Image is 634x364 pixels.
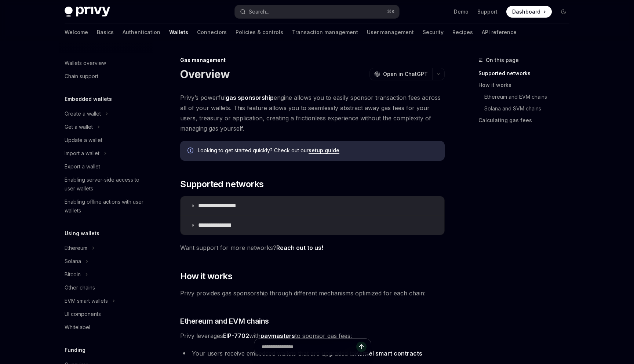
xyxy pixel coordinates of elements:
span: Looking to get started quickly? Check out our . [198,147,437,154]
div: Enabling server-side access to user wallets [65,175,148,193]
a: API reference [482,23,517,41]
a: Export a wallet [59,160,153,173]
button: Create a wallet [59,107,153,120]
a: Support [477,8,498,15]
span: Privy provides gas sponsorship through different mechanisms optimized for each chain: [180,288,445,298]
a: Basics [97,23,114,41]
div: Other chains [65,283,95,292]
input: Ask a question... [262,339,356,355]
a: Supported networks [478,68,575,79]
button: Search...⌘K [235,5,399,18]
div: EVM smart wallets [65,296,108,305]
a: Reach out to us! [276,244,323,252]
a: Ethereum and EVM chains [478,91,575,103]
span: Want support for more networks? [180,243,445,253]
button: Toggle dark mode [558,6,569,18]
h5: Embedded wallets [65,95,112,103]
button: EVM smart wallets [59,294,153,307]
button: Ethereum [59,241,153,255]
h5: Funding [65,346,85,354]
span: How it works [180,270,232,282]
a: User management [367,23,414,41]
button: Bitcoin [59,268,153,281]
span: ⌘ K [387,9,395,15]
a: Authentication [123,23,160,41]
svg: Info [187,148,195,155]
a: Enabling offline actions with user wallets [59,195,153,217]
a: Recipes [452,23,473,41]
div: Bitcoin [65,270,81,279]
a: Dashboard [506,6,552,18]
a: Policies & controls [236,23,283,41]
span: Ethereum and EVM chains [180,316,269,326]
div: Gas management [180,57,445,64]
div: Wallets overview [65,59,106,68]
a: Transaction management [292,23,358,41]
span: On this page [486,56,519,65]
a: Connectors [197,23,227,41]
a: Chain support [59,70,153,83]
a: Welcome [65,23,88,41]
button: Open in ChatGPT [369,68,432,80]
button: Get a wallet [59,120,153,134]
a: UI components [59,307,153,321]
a: Whitelabel [59,321,153,334]
div: Ethereum [65,244,87,252]
a: How it works [478,79,575,91]
a: Other chains [59,281,153,294]
button: Send message [356,342,367,352]
a: EIP-7702 [223,332,249,340]
div: Get a wallet [65,123,93,131]
span: Dashboard [512,8,540,15]
div: Whitelabel [65,323,90,332]
span: Supported networks [180,178,263,190]
a: setup guide [309,147,339,154]
img: dark logo [65,7,110,17]
div: Import a wallet [65,149,99,158]
button: Import a wallet [59,147,153,160]
div: Solana [65,257,81,266]
a: Wallets overview [59,57,153,70]
div: UI components [65,310,101,318]
span: Privy’s powerful engine allows you to easily sponsor transaction fees across all of your wallets.... [180,92,445,134]
div: Update a wallet [65,136,102,145]
button: Solana [59,255,153,268]
a: Solana and SVM chains [478,103,575,114]
h5: Using wallets [65,229,99,238]
a: Wallets [169,23,188,41]
strong: gas sponsorship [226,94,274,101]
div: Search... [249,7,269,16]
a: Enabling server-side access to user wallets [59,173,153,195]
a: Demo [454,8,469,15]
div: Export a wallet [65,162,100,171]
strong: paymasters [260,332,295,339]
a: Update a wallet [59,134,153,147]
span: Privy leverages with to sponsor gas fees: [180,331,445,341]
a: Security [423,23,444,41]
a: Calculating gas fees [478,114,575,126]
span: Open in ChatGPT [383,70,428,78]
div: Chain support [65,72,98,81]
div: Enabling offline actions with user wallets [65,197,148,215]
h1: Overview [180,68,230,81]
div: Create a wallet [65,109,101,118]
